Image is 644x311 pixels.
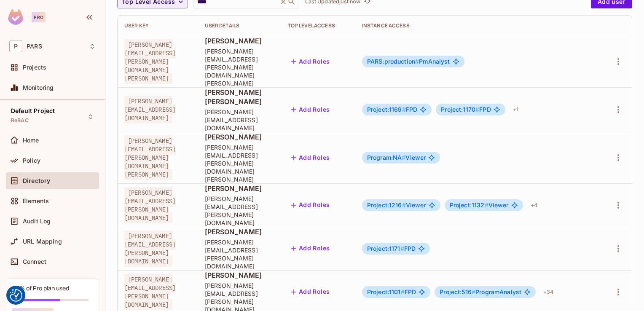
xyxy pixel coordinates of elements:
span: FPD [441,106,491,113]
span: [PERSON_NAME][EMAIL_ADDRESS][DOMAIN_NAME] [124,96,176,123]
span: [PERSON_NAME] [205,132,274,142]
span: [PERSON_NAME][EMAIL_ADDRESS][PERSON_NAME][DOMAIN_NAME][PERSON_NAME] [205,47,274,87]
span: # [415,58,419,65]
span: [PERSON_NAME] [PERSON_NAME] [205,88,274,106]
span: Project:1216 [367,201,406,209]
span: Directory [23,177,50,184]
span: [PERSON_NAME][EMAIL_ADDRESS][PERSON_NAME][DOMAIN_NAME] [124,231,176,267]
span: Project:1132 [450,201,488,209]
button: Add Roles [288,198,333,212]
span: PmAnalyst [367,58,450,65]
span: # [400,245,404,252]
span: [PERSON_NAME][EMAIL_ADDRESS][PERSON_NAME][DOMAIN_NAME] [124,187,176,223]
span: Viewer [367,154,426,161]
span: PARS:production [367,58,419,65]
span: FPD [367,289,416,295]
span: FPD [367,106,417,113]
span: Default Project [11,107,55,114]
span: # [475,106,479,113]
span: URL Mapping [23,238,62,245]
span: # [485,201,488,209]
div: + 4 [527,198,541,212]
span: Project:1170 [441,106,479,113]
span: Project:1101 [367,288,405,295]
button: Consent Preferences [10,289,22,302]
span: [PERSON_NAME][EMAIL_ADDRESS][PERSON_NAME][DOMAIN_NAME][PERSON_NAME] [124,39,176,84]
span: FPD [367,245,416,252]
button: Add Roles [288,242,333,255]
img: SReyMgAAAABJRU5ErkJggg== [8,9,23,25]
span: Workspace: PARS [27,43,42,50]
span: [PERSON_NAME] [205,184,274,193]
span: Connect [23,258,46,265]
span: [PERSON_NAME][EMAIL_ADDRESS][PERSON_NAME][DOMAIN_NAME] [205,238,274,270]
button: Add Roles [288,151,333,164]
div: 63% of Pro plan used [12,284,69,292]
span: Projects [23,64,46,71]
div: Top Level Access [288,22,349,29]
span: Monitoring [23,84,54,91]
span: ProgramAnalyst [440,289,521,295]
span: [PERSON_NAME] [205,36,274,46]
span: # [402,154,405,161]
span: [PERSON_NAME][EMAIL_ADDRESS][PERSON_NAME][DOMAIN_NAME][PERSON_NAME] [124,135,176,180]
span: Project:1169 [367,106,406,113]
span: [PERSON_NAME][EMAIL_ADDRESS][DOMAIN_NAME] [205,108,274,132]
span: [PERSON_NAME][EMAIL_ADDRESS][PERSON_NAME][DOMAIN_NAME] [205,195,274,227]
span: P [9,40,22,52]
span: Policy [23,157,40,164]
div: User Details [205,22,274,29]
span: [PERSON_NAME][EMAIL_ADDRESS][PERSON_NAME][DOMAIN_NAME] [124,274,176,310]
span: [PERSON_NAME][EMAIL_ADDRESS][PERSON_NAME][DOMAIN_NAME][PERSON_NAME] [205,143,274,183]
button: Add Roles [288,55,333,68]
span: Project:1171 [367,245,404,252]
button: Add Roles [288,103,333,116]
span: Viewer [367,202,426,209]
span: Program:NA [367,154,406,161]
span: # [401,288,405,295]
div: + 1 [510,103,522,116]
div: Pro [32,12,46,22]
button: Add Roles [288,285,333,299]
span: Viewer [450,202,509,209]
div: + 34 [540,285,557,299]
span: [PERSON_NAME] [205,271,274,280]
span: Project:516 [440,288,475,295]
span: Elements [23,198,49,204]
div: Instance Access [362,22,593,29]
div: User Key [124,22,191,29]
span: # [402,201,406,209]
span: [PERSON_NAME] [205,227,274,236]
span: Home [23,137,39,144]
span: # [472,288,475,295]
img: Revisit consent button [10,289,22,302]
span: # [402,106,406,113]
span: Audit Log [23,218,51,225]
span: ReBAC [11,117,29,124]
